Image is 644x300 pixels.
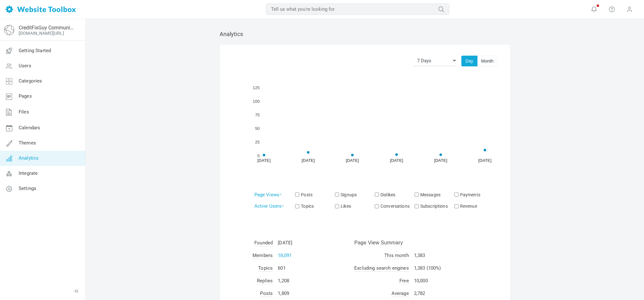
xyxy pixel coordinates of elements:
[413,55,457,66] select: Graph time period
[19,186,36,191] span: Settings
[335,204,339,208] input: Likes
[384,253,409,259] span: This month
[275,262,295,274] td: 601
[232,66,498,177] svg: A chart.
[4,25,14,35] img: globe-icon.png
[295,193,299,197] input: Posts
[254,192,282,198] a: Page Views
[392,291,409,297] span: Average
[354,240,403,245] span: Page View Summary
[19,63,31,69] span: Users
[477,56,498,66] button: Month
[19,78,42,84] span: Categories
[278,253,292,258] a: 18,091
[411,274,459,287] td: 10,000
[415,204,419,208] input: Subscriptions
[260,291,273,297] span: Posts
[415,193,419,197] input: Messages
[255,126,260,131] text: 50
[454,204,459,208] input: Revenue
[390,158,403,163] text: [DATE]
[374,203,410,209] label: Conversations
[453,192,480,198] label: Payments
[301,158,315,163] text: [DATE]
[254,203,284,209] a: Active Users
[254,240,273,246] span: Founded
[19,93,32,99] span: Pages
[257,278,273,284] span: Replies
[334,192,357,198] label: Signups
[19,170,38,176] span: Integrate
[295,204,299,208] input: Topics
[220,30,510,38] div: Analytics
[335,193,339,197] input: Signups
[255,140,260,144] text: 25
[258,265,273,272] span: Topics
[257,153,259,158] text: 0
[252,99,259,104] text: 100
[19,155,39,161] span: Analytics
[413,192,440,198] label: Messages
[19,25,74,31] a: CreditFixGuy Community Forum
[252,253,273,259] span: Members
[275,274,295,287] td: 1,208
[413,203,448,209] label: Subscriptions
[266,3,449,15] input: Tell us what you're looking for
[399,278,409,284] span: Free
[257,158,270,163] text: [DATE]
[375,193,379,197] input: Dislikes
[411,287,459,300] td: 2,782
[255,113,260,117] text: 75
[434,158,447,163] text: [DATE]
[19,48,51,53] span: Getting Started
[478,158,491,163] text: [DATE]
[294,192,313,198] label: Posts
[453,203,477,209] label: Revenue
[19,31,64,36] a: [DOMAIN_NAME][URL]
[354,265,409,272] span: Excluding search engines
[19,109,29,115] span: Files
[411,262,459,274] td: 1,383 (100%)
[454,193,459,197] input: Payments
[19,140,36,146] span: Themes
[19,125,40,131] span: Calendars
[252,85,259,90] text: 125
[461,56,477,66] button: Day
[346,158,359,163] text: [DATE]
[278,240,292,246] span: May 31st, 2018
[334,203,351,209] label: Likes
[411,249,459,262] td: 1,383
[275,287,295,300] td: 1,809
[375,204,379,208] input: Conversations
[374,192,395,198] label: Dislikes
[294,203,314,209] label: Topics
